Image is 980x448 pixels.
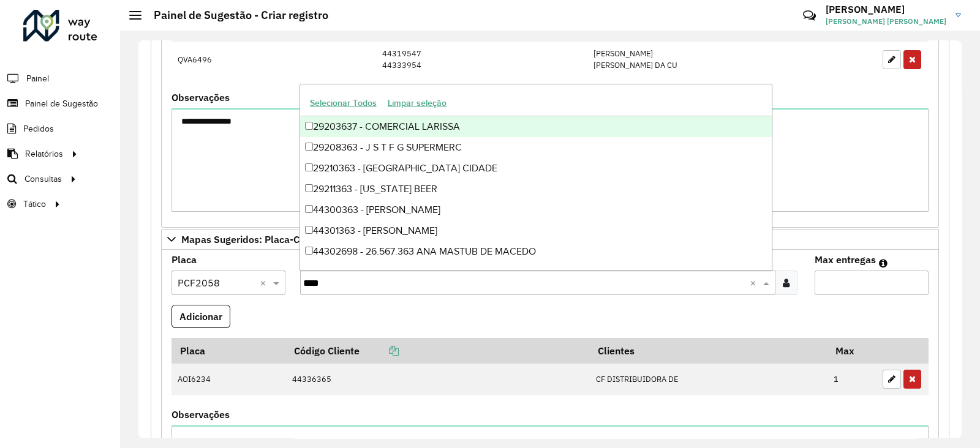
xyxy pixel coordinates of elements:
span: Painel [26,72,49,85]
button: Adicionar [171,305,230,328]
label: Observações [171,90,230,105]
span: [PERSON_NAME] [PERSON_NAME] [826,16,946,27]
div: 44303630 - [PERSON_NAME] [PERSON_NAME] [300,262,772,283]
a: Copiar [360,345,399,357]
div: 29208363 - J S T F G SUPERMERC [300,137,772,158]
div: 29203637 - COMERCIAL LARISSA [300,116,772,137]
div: 44301363 - [PERSON_NAME] [300,220,772,241]
label: Observações [171,407,230,422]
span: Clear all [750,275,760,290]
span: Consultas [24,173,62,185]
div: 44300363 - [PERSON_NAME] [300,200,772,220]
button: Selecionar Todos [304,94,382,113]
ng-dropdown-panel: Options list [300,84,773,271]
h3: [PERSON_NAME] [826,4,946,15]
span: Tático [23,198,46,211]
td: 44319547 44333954 [376,42,587,78]
h2: Painel de Sugestão - Criar registro [141,9,328,22]
span: Painel de Sugestão [25,97,98,110]
td: 44336365 [285,364,589,395]
a: Contato Rápido [796,2,823,29]
a: Mapas Sugeridos: Placa-Cliente [161,229,939,250]
th: Clientes [590,338,827,364]
td: QVA6496 [171,42,253,78]
em: Máximo de clientes que serão colocados na mesma rota com os clientes informados [879,258,888,268]
span: Pedidos [23,122,54,135]
div: 44302698 - 26.567.363 ANA MASTUB DE MACEDO [300,241,772,262]
td: [PERSON_NAME] [PERSON_NAME] DA CU [587,42,756,78]
span: Mapas Sugeridos: Placa-Cliente [181,234,325,244]
div: 29210363 - [GEOGRAPHIC_DATA] CIDADE [300,158,772,179]
td: AOI6234 [171,364,285,395]
label: Max entregas [815,252,876,267]
th: Código Cliente [285,338,589,364]
div: 29211363 - [US_STATE] BEER [300,179,772,200]
th: Placa [171,338,285,364]
th: Max [827,338,876,364]
span: Relatórios [25,147,63,160]
span: Clear all [260,275,270,290]
button: Limpar seleção [382,94,452,113]
td: 1 [827,364,876,395]
td: CF DISTRIBUIDORA DE [590,364,827,395]
label: Placa [171,252,197,267]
